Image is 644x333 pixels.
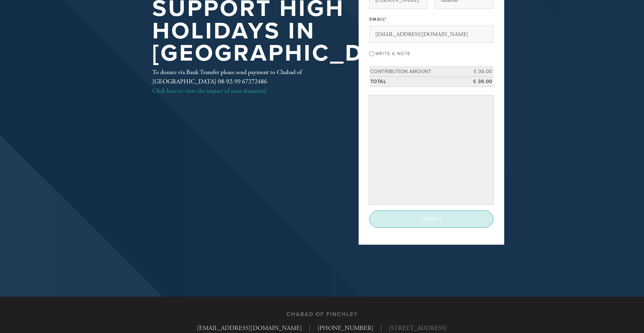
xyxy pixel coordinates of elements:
[462,67,493,77] td: £ 36.00
[375,51,411,56] label: Write a note
[380,323,382,333] span: |
[369,76,462,87] td: Total
[371,97,492,203] iframe: Secure payment input frame
[152,87,266,95] a: Click here to view the impact of your donation!
[317,324,373,332] a: [PHONE_NUMBER]
[369,210,493,228] input: Submit
[369,16,387,22] label: Email
[286,311,358,318] h3: Chabad of Finchley
[369,67,462,77] td: Contribution Amount
[309,323,310,333] span: |
[385,17,387,22] span: This field is required.
[152,67,336,96] div: To donate via Bank Transfer please send payment to Chabad of [GEOGRAPHIC_DATA] 08-92-99 67272486
[197,324,302,332] a: [EMAIL_ADDRESS][DOMAIN_NAME]
[389,323,447,333] span: [STREET_ADDRESS]
[462,76,493,87] td: £ 36.00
